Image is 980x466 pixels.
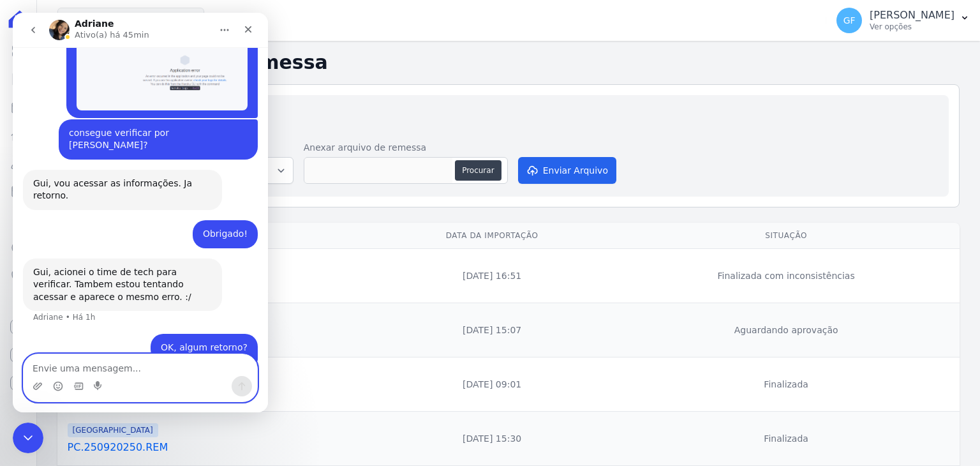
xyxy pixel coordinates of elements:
iframe: Intercom live chat [13,13,268,412]
h2: Importações de Remessa [57,51,960,74]
button: Enviar uma mensagem [219,363,239,384]
td: Finalizada [612,412,960,466]
div: Gui, acionei o time de tech para verificar. Tambem estou tentando acessar e aparece o mesmo erro.... [10,246,209,299]
div: Gui, acionei o time de tech para verificar. Tambem estou tentando acessar e aparece o mesmo erro. :/ [20,253,199,291]
button: Selecionador de Emoji [40,368,50,379]
iframe: Intercom live chat [13,423,43,453]
div: Guilherme diz… [10,107,245,157]
button: [GEOGRAPHIC_DATA] [57,8,204,32]
div: Obrigado! [190,215,235,228]
div: Adriane diz… [10,246,245,322]
div: OK, algum retorno? [148,329,235,342]
div: Adriane diz… [10,157,245,207]
td: [DATE] 09:01 [371,357,612,412]
label: Anexar arquivo de remessa [304,141,508,154]
button: GF [PERSON_NAME] Ver opções [826,3,980,38]
div: consegue verificar por [PERSON_NAME]? [46,107,245,147]
th: Data da Importação [371,223,612,249]
h2: Importar nova remessa [78,105,939,123]
a: PC.250920250.REM [68,440,366,455]
div: Obrigado! [180,207,245,236]
td: Aguardando aprovação [612,303,960,357]
button: Upload do anexo [20,368,30,379]
td: [DATE] 15:30 [371,412,612,466]
td: Finalizada [612,357,960,412]
td: Finalizada com inconsistências [612,249,960,303]
div: OK, algum retorno? [138,321,245,349]
th: Situação [612,223,960,249]
button: Enviar Arquivo [518,157,616,184]
span: [GEOGRAPHIC_DATA] [68,423,158,437]
div: Guilherme diz… [10,321,245,350]
p: Ver opções [870,22,954,32]
button: Selecionador de GIF [61,368,71,379]
button: Start recording [81,368,91,379]
div: Adriane • Há 1h [20,301,82,308]
span: GF [843,16,856,25]
div: Gui, vou acessar as informações. Ja retorno. [20,165,199,190]
td: [DATE] 15:07 [371,303,612,357]
td: [DATE] 16:51 [371,249,612,303]
p: Ativo(a) há 45min [62,16,137,29]
div: consegue verificar por [PERSON_NAME]? [56,114,235,139]
button: Procurar [455,160,501,181]
div: Fechar [224,5,247,28]
div: Gui, vou acessar as informações. Ja retorno. [10,157,209,197]
textarea: Envie uma mensagem... [11,342,244,363]
div: Guilherme diz… [10,5,245,106]
button: Início [200,5,224,29]
div: Guilherme diz… [10,207,245,246]
p: [PERSON_NAME] [870,9,954,22]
